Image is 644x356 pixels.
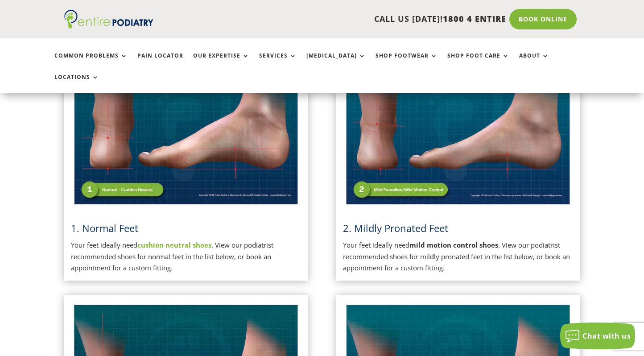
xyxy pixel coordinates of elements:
a: Book Online [509,9,577,29]
a: Shop Foot Care [447,53,509,72]
a: Services [259,53,297,72]
p: CALL US [DATE]! [183,13,506,25]
span: 1800 4 ENTIRE [443,13,506,24]
a: 1. Normal Feet [71,221,138,235]
span: 2. Mildly Pronated Feet [343,221,448,235]
button: Chat with us [560,323,635,349]
a: Our Expertise [193,53,249,72]
a: Shop Footwear [376,53,438,72]
p: Your feet ideally need . View our podiatrist recommended shoes for mildly pronated feet in the li... [343,240,573,274]
img: Mildly Pronated Feet - View Podiatrist Recommended Mild Motion Control Shoes [343,46,573,208]
a: About [519,53,549,72]
a: Entire Podiatry [64,21,153,30]
img: logo (1) [64,10,153,29]
strong: mild motion control shoes [409,240,498,249]
span: Chat with us [582,331,631,341]
p: Your feet ideally need . View our podiatrist recommended shoes for normal feet in the list below,... [71,240,301,274]
img: Normal Feet - View Podiatrist Recommended Cushion Neutral Shoes [71,46,301,208]
a: Locations [54,74,99,93]
a: Common Problems [54,53,128,72]
a: [MEDICAL_DATA] [306,53,366,72]
a: cushion neutral shoes [137,240,211,249]
a: Pain Locator [137,53,183,72]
